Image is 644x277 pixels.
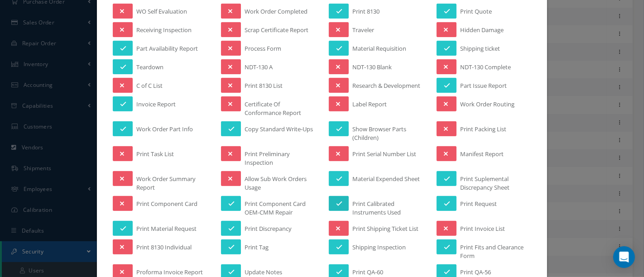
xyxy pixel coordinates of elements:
[460,44,500,56] span: Shipping ticket
[352,44,406,56] span: Material Requisition
[460,200,497,211] span: Print Request
[136,63,163,74] span: Teardown
[352,100,387,111] span: Label Report
[245,81,283,93] span: Print 8130 List
[136,243,192,254] span: Print 8130 Individual
[136,100,176,111] span: Invoice Report
[460,125,506,136] span: Print Packing List
[245,224,292,236] span: Print Discrepancy
[352,63,392,74] span: NDT-130 Blank
[245,63,273,74] span: NDT-130 A
[136,125,193,136] span: Work Order Part Info
[136,26,192,37] span: Receiving Inspection
[460,243,531,261] span: Print Fits and Clearance Form
[245,26,308,37] span: Scrap Certificate Report
[460,81,507,93] span: Part Issue Report
[136,44,198,56] span: Part Availability Report
[352,26,374,37] span: Traveler
[245,44,281,56] span: Process Form
[245,7,308,19] span: Work Order Completed
[460,150,504,161] span: Manifest Report
[460,63,511,74] span: NDT-130 Complete
[136,150,174,161] span: Print Task List
[460,224,505,236] span: Print Invoice List
[460,7,492,19] span: Print Quote
[460,100,514,111] span: Work Order Routing
[460,26,504,37] span: Hidden Damage
[613,246,635,268] div: Open Intercom Messenger
[245,100,315,118] span: Certificate Of Conformance Report
[136,200,197,211] span: Print Component Card
[245,243,269,254] span: Print Tag
[245,150,315,167] span: Print Preliminary Inspection
[352,7,380,19] span: Print 8130
[136,7,187,19] span: WO Self Evaluation
[352,81,420,93] span: Research & Development
[352,200,423,217] span: Print Calibrated Instruments Used
[352,243,406,254] span: Shipping Inspection
[136,175,207,192] span: Work Order Summary Report
[352,224,418,236] span: Print Shipping Ticket List
[352,150,416,161] span: Print Serial Number List
[460,175,531,192] span: Print Suplemental Discrepancy Sheet
[245,175,315,192] span: Allow Sub Work Orders Usage
[352,125,423,143] span: Show Browser Parts (Children)
[245,125,313,136] span: Copy Standard Write-Ups
[245,200,315,217] span: Print Component Card OEM-CMM Repair
[352,175,420,186] span: Material Expended Sheet
[136,224,197,236] span: Print Material Request
[136,81,163,93] span: C of C List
